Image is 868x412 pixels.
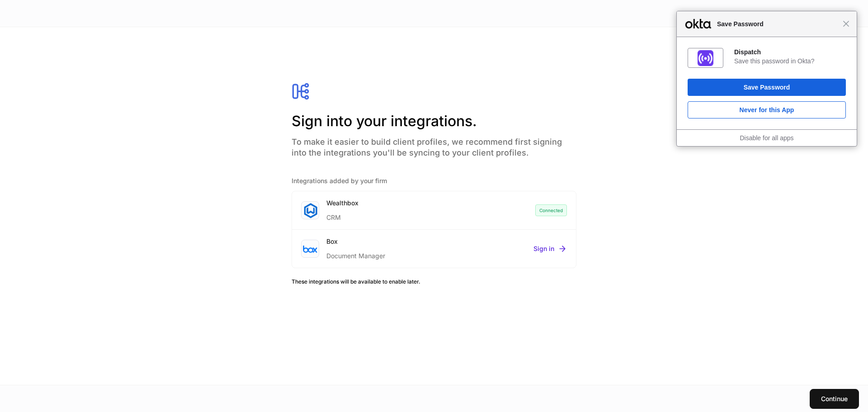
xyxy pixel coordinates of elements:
[326,208,359,222] div: CRM
[688,101,846,118] button: Never for this App
[292,111,576,131] h2: Sign into your integrations.
[533,244,567,253] button: Sign in
[326,237,385,246] div: Box
[740,134,793,142] a: Disable for all apps
[734,48,846,56] div: Dispatch
[292,131,576,158] h4: To make it easier to build client profiles, we recommend first signing into the integrations you'...
[843,20,849,27] span: Close
[535,204,567,216] div: Connected
[326,199,359,208] div: Wealthbox
[712,19,843,29] span: Save Password
[821,396,848,402] div: Continue
[326,246,385,260] div: Document Manager
[688,79,846,96] button: Save Password
[303,245,317,253] img: oYqM9ojoZLfzCHUefNbBcWHcyDPbQKagtYciMC8pFl3iZXy3dU33Uwy+706y+0q2uJ1ghNQf2OIHrSh50tUd9HaB5oMc62p0G...
[292,277,576,286] h6: These integrations will be available to enable later.
[698,50,713,66] img: IoaI0QAAAAZJREFUAwDpn500DgGa8wAAAABJRU5ErkJggg==
[734,57,846,65] div: Save this password in Okta?
[810,389,859,409] button: Continue
[292,176,576,185] h5: Integrations added by your firm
